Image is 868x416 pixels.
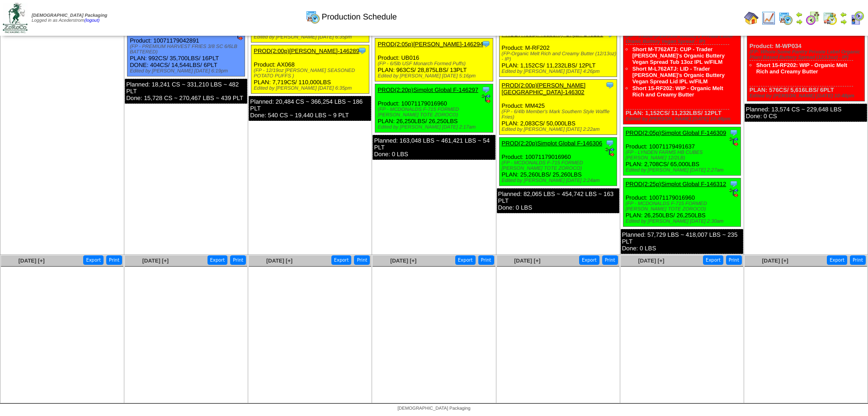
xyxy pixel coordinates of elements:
[32,13,107,23] span: Logged in as Acederstrom
[605,81,614,90] img: Tooltip
[632,46,725,65] a: Short M-T762ATJ: CUP - Trader [PERSON_NAME]'s Organic Buttery Vegan Spread Tub 13oz IPL w/FILM
[626,116,741,122] div: Edited by [PERSON_NAME] [DATE] 10:46pm
[377,124,492,130] div: Edited by [PERSON_NAME] [DATE] 2:17am
[823,11,837,25] img: calendarinout.gif
[827,255,847,265] button: Export
[605,139,614,148] img: Tooltip
[499,80,617,135] div: Product: MM425 PLAN: 2,083CS / 50,000LBS
[481,85,491,94] img: Tooltip
[796,18,803,25] img: arrowright.gif
[626,181,726,187] a: PROD(2:25p)Simplot Global F-146312
[602,255,618,265] button: Print
[502,140,603,147] a: PROD(2:20p)Simplot Global F-146306
[778,11,793,25] img: calendarprod.gif
[626,201,741,212] div: (FP - MCDONALDS F-715 FORMED [PERSON_NAME] TOTE ZOROCO)
[726,255,742,265] button: Print
[796,11,803,18] img: arrowleft.gif
[729,188,738,197] img: ediSmall.gif
[621,229,743,254] div: Planned: 57,729 LBS ~ 418,007 LBS ~ 235 PLT Done: 0 LBS
[83,255,104,265] button: Export
[514,258,540,264] a: [DATE] [+]
[502,51,617,62] div: (FP-Organic Melt Rich and Creamy Butter (12/13oz) - IP)
[390,258,416,264] a: [DATE] [+]
[632,66,725,85] a: Short M-L762ATJ: LID - Trader [PERSON_NAME]'s Organic Buttery Vegan Spread Lid IPL w/FILM
[502,109,617,120] div: (FP - 6/4lb Member's Mark Southern Style Waffle Fries)
[499,29,617,77] div: Product: M-RF202 PLAN: 1,152CS / 11,232LBS / 12PLT
[266,258,292,264] a: [DATE] [+]
[377,107,492,118] div: (FP - MCDONALDS F-715 FORMED [PERSON_NAME] TOTE ZOROCO)
[840,11,847,18] img: arrowleft.gif
[502,69,617,74] div: Edited by [PERSON_NAME] [DATE] 4:26pm
[729,179,738,188] img: Tooltip
[502,82,586,96] a: PROD(2:00p)[PERSON_NAME][GEOGRAPHIC_DATA]-146302
[497,188,619,213] div: Planned: 82,065 LBS ~ 454,742 LBS ~ 163 PLT Done: 0 LBS
[850,11,864,25] img: calendarcustomer.gif
[142,258,169,264] a: [DATE] [+]
[745,104,867,122] div: Planned: 13,574 CS ~ 229,648 LBS Done: 0 CS
[623,127,741,176] div: Product: 10071179491637 PLAN: 2,708CS / 65,000LBS
[750,49,864,60] div: (FP- Whole-Some Pantry Private Label Organic Plant Based Buttery Spread (12/13oz) - IP)
[331,255,352,265] button: Export
[354,255,370,265] button: Print
[377,86,478,93] a: PROD(2:20p)Simplot Global F-146297
[377,61,492,67] div: (FP - 6/5lb USF Monarch Formed Puffs)
[84,18,99,23] a: (logout)
[502,160,617,171] div: (FP - MCDONALDS F-715 FORMED [PERSON_NAME] TOTE ZOROCO)
[373,135,495,160] div: Planned: 163,048 LBS ~ 461,421 LBS ~ 54 PLT Done: 0 LBS
[358,46,367,55] img: Tooltip
[254,68,368,79] div: (FP - 12/19oz [PERSON_NAME] SEASONED POTATO PUFFS )
[502,127,617,132] div: Edited by [PERSON_NAME] [DATE] 2:22am
[3,3,28,33] img: zoroco-logo-small.webp
[806,11,820,25] img: calendarblend.gif
[632,85,723,98] a: Short 15-RF202: WIP - Organic Melt Rich and Creamy Butter
[750,93,864,99] div: Edited by [PERSON_NAME] [DATE] 10:48pm
[579,255,599,265] button: Export
[254,86,368,91] div: Edited by [PERSON_NAME] [DATE] 6:35pm
[744,11,759,25] img: home.gif
[251,45,369,94] div: Product: AX068 PLAN: 7,719CS / 110,000LBS
[125,79,247,104] div: Planned: 18,241 CS ~ 331,210 LBS ~ 482 PLT Done: 15,728 CS ~ 270,467 LBS ~ 439 PLT
[626,219,741,224] div: Edited by [PERSON_NAME] [DATE] 2:30am
[481,39,491,48] img: Tooltip
[478,255,494,265] button: Print
[375,84,493,133] div: Product: 10071179016960 PLAN: 26,250LBS / 26,250LBS
[32,13,107,18] span: [DEMOGRAPHIC_DATA] Packaging
[375,38,493,81] div: Product: UB016 PLAN: 963CS / 28,875LBS / 13PLT
[208,255,228,265] button: Export
[106,255,122,265] button: Print
[249,96,371,121] div: Planned: 20,484 CS ~ 366,254 LBS ~ 186 PLT Done: 540 CS ~ 19,440 LBS ~ 9 PLT
[756,62,847,75] a: Short 15-RF202: WIP - Organic Melt Rich and Creamy Butter
[761,11,776,25] img: line_graph.gif
[626,150,741,161] div: (FP - LYNDEN FARMS HB CUBES [PERSON_NAME] 12/2LB)
[605,148,614,157] img: ediSmall.gif
[397,406,470,411] span: [DEMOGRAPHIC_DATA] Packaging
[840,18,847,25] img: arrowright.gif
[623,178,741,227] div: Product: 10071179016960 PLAN: 26,250LBS / 26,250LBS
[638,258,664,264] a: [DATE] [+]
[626,167,741,173] div: Edited by [PERSON_NAME] [DATE] 2:27am
[762,258,788,264] a: [DATE] [+]
[127,21,245,77] div: Product: 10071179042891 PLAN: 992CS / 35,700LBS / 16PLT DONE: 404CS / 14,544LBS / 6PLT
[377,41,483,48] a: PROD(2:05p)[PERSON_NAME]-146294
[377,73,492,79] div: Edited by [PERSON_NAME] [DATE] 5:16pm
[502,178,617,183] div: Edited by [PERSON_NAME] [DATE] 2:24am
[130,44,245,55] div: (FP - PREMIUM HARVEST FRIES 3/8 SC 6/6LB BATTERED)
[623,11,741,124] div: Product: M-TJ762 PLAN: 1,152CS / 11,232LBS / 12PLT
[729,128,738,137] img: Tooltip
[19,258,45,264] a: [DATE] [+]
[254,48,359,54] a: PROD(2:00p)[PERSON_NAME]-146289
[322,12,397,22] span: Production Schedule
[729,137,738,146] img: ediSmall.gif
[703,255,723,265] button: Export
[626,129,726,136] a: PROD(2:05p)Simplot Global F-146309
[850,255,866,265] button: Print
[230,255,246,265] button: Print
[306,10,320,24] img: calendarprod.gif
